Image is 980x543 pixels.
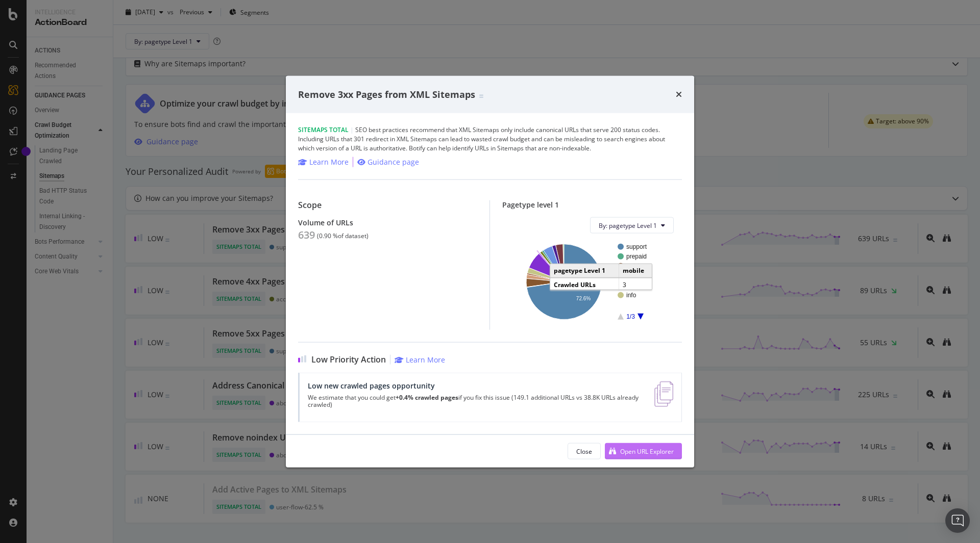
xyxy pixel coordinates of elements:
span: Sitemaps Total [298,125,349,134]
div: times [676,88,682,101]
button: Open URL Explorer [605,443,682,459]
text: articles [626,263,646,270]
p: We estimate that you could get if you fix this issue (149.1 additional URLs vs 38.8K URLs already... [308,394,642,408]
button: By: pagetype Level 1 [590,217,674,234]
div: 639 [298,229,315,241]
div: SEO best practices recommend that XML Sitemaps only include canonical URLs that serve 200 status ... [298,125,682,153]
div: ( 0.90 % of dataset ) [317,232,369,240]
text: support [626,243,647,250]
div: Scope [298,200,477,210]
div: Open URL Explorer [620,447,674,455]
text: unknown [626,272,651,279]
div: Volume of URLs [298,218,477,227]
svg: A chart. [510,242,674,322]
div: Open Intercom Messenger [945,508,970,533]
img: e5DMFwAAAABJRU5ErkJggg== [654,381,673,407]
text: prepaid [626,253,647,260]
a: Guidance page [357,157,419,167]
strong: +0.4% crawled pages [396,393,458,402]
div: Pagetype level 1 [502,200,682,209]
div: modal [286,75,694,468]
div: Low new crawled pages opportunity [308,381,642,390]
span: By: pagetype Level 1 [599,221,657,229]
a: Learn More [298,157,349,167]
button: Close [568,443,601,459]
div: Close [576,447,592,455]
text: info [626,292,636,299]
span: | [350,125,354,134]
text: 1/3 [626,313,635,320]
div: Learn More [309,157,349,167]
div: Learn More [406,355,445,365]
text: 72.6% [576,296,591,301]
a: Learn More [395,355,445,365]
img: Equal [479,94,483,97]
div: Guidance page [367,157,419,167]
text: phones [626,282,646,289]
span: Remove 3xx Pages from XML Sitemaps [298,88,475,100]
span: Low Priority Action [311,355,386,365]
